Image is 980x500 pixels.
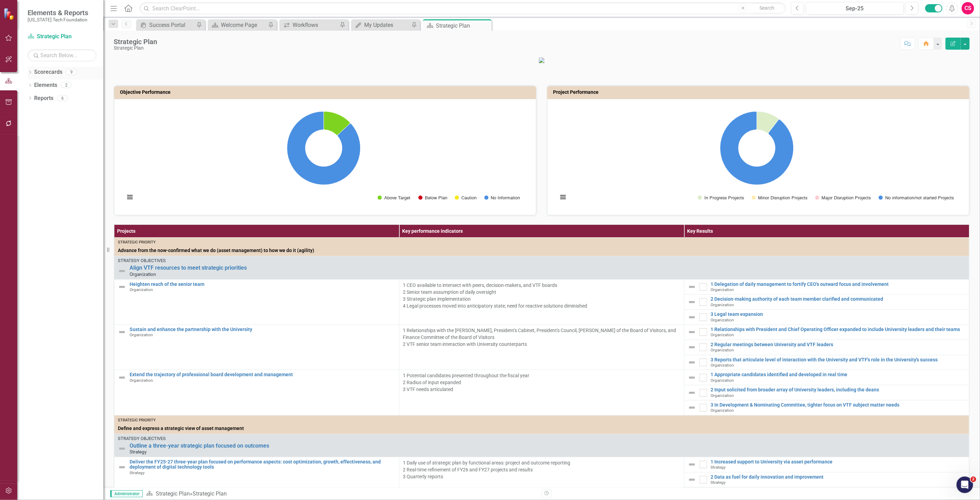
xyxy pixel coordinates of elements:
[138,21,195,29] a: Success Portal
[110,490,143,497] span: Administrator
[34,68,62,76] a: Scorecards
[130,443,966,449] a: Outline a three-year strategic plan focused on outcomes
[28,17,88,22] small: [US_STATE] Tech Foundation
[118,258,966,263] div: Strategy Objectives
[353,21,410,29] a: My Updates
[688,283,696,291] img: Not Defined
[684,294,969,310] td: Double-Click to Edit Right Click for Context Menu
[455,195,477,201] button: Show Caution
[114,370,399,415] td: Double-Click to Edit Right Click for Context Menu
[711,342,966,347] a: 2 Regular meetings between University and VTF leaders
[808,4,901,13] div: Sep-25
[768,119,779,133] path: Major Disruption Projects, 0.
[711,402,966,408] a: 3 In Development & Nominating Committee, tighter focus on VTF subject matter needs
[711,327,966,332] a: 1 Relationships with President and Chief Operating Officer expanded to include University leaders...
[364,21,410,29] div: My Updates
[221,21,266,29] div: Welcome Page
[711,348,734,352] span: Organization
[210,21,266,29] a: Welcome Page
[28,49,96,61] input: Search Below...
[688,389,696,397] img: Not Defined
[399,324,684,370] td: Double-Click to Edit
[688,476,696,484] img: Not Defined
[885,196,954,201] text: No information/not started Projects
[711,465,726,470] span: Strategy
[957,477,973,493] iframe: Intercom live chat
[553,90,966,95] h3: Project Performance
[146,490,537,498] div: »
[711,459,966,464] a: 1 Increased support to University via asset performance
[403,282,681,309] p: 1 CEO available to intersect with peers, decision-makers, and VTF boards 2 Senior team assumption...
[688,373,696,382] img: Not Defined
[711,282,966,287] a: 1 Delegation of daily management to fortify CEO's outward focus and involvement
[130,470,145,475] span: Strategy
[403,327,681,348] p: 1 Relationships with the [PERSON_NAME], President's Cabinet, President's Council, [PERSON_NAME] o...
[324,111,350,135] path: Above Target, 3.
[815,195,871,201] button: Show Major Disruption Projects
[711,297,966,302] a: 2 Decision-making authority of each team member clarified and communicated
[118,267,126,275] img: Not Defined
[757,111,779,133] path: In Progress Projects, 10.
[34,94,53,102] a: Reports
[403,372,681,393] p: 1 Potential candidates presented throughout the fiscal year 2 Radius of input expanded 3 VTF need...
[554,104,959,208] svg: Interactive chart
[711,387,966,392] a: 2 Input solicited from broader array of University leaders, including the deans
[684,340,969,355] td: Double-Click to Edit Right Click for Context Menu
[484,195,520,201] button: Show No Information
[118,444,126,453] img: Not Defined
[554,104,962,208] div: Chart. Highcharts interactive chart.
[66,69,77,75] div: 9
[118,425,966,432] span: Define and express a strategic view of asset management
[125,192,135,202] button: View chart menu, Chart
[759,5,774,11] span: Search
[752,195,808,201] button: Show Minor Disruption Projects
[118,436,966,441] div: Strategy Objectives
[711,363,734,368] span: Organization
[688,460,696,469] img: Not Defined
[962,2,974,14] div: CS
[287,111,360,185] path: No Information, 20.
[491,196,520,200] text: No Information
[418,195,447,201] button: Show Below Plan
[57,95,68,101] div: 6
[684,385,969,400] td: Double-Click to Edit Right Click for Context Menu
[120,90,533,95] h3: Objective Performance
[711,302,734,307] span: Organization
[118,418,966,423] div: Strategic Priority
[130,327,396,332] a: Sustain and enhance the partnership with the University
[684,400,969,415] td: Double-Click to Edit Right Click for Context Menu
[34,81,57,89] a: Elements
[750,3,784,13] button: Search
[140,2,786,14] input: Search ClearPoint...
[684,472,969,487] td: Double-Click to Edit Right Click for Context Menu
[130,332,153,337] span: Organization
[399,279,684,324] td: Double-Click to Edit
[711,332,734,337] span: Organization
[711,318,734,322] span: Organization
[118,463,126,471] img: Not Defined
[711,474,966,480] a: 2 Data as fuel for daily innovation and improvement
[378,195,410,201] button: Show Above Target
[28,33,96,41] a: Strategic Plan
[688,328,696,336] img: Not Defined
[688,343,696,351] img: Not Defined
[118,283,126,291] img: Not Defined
[114,256,969,279] td: Double-Click to Edit Right Click for Context Menu
[281,21,338,29] a: Workflows
[806,2,904,14] button: Sep-25
[688,358,696,367] img: Not Defined
[436,21,490,30] div: Strategic Plan
[130,378,153,383] span: Organization
[114,238,969,256] td: Double-Click to Edit
[114,434,969,457] td: Double-Click to Edit Right Click for Context Menu
[121,104,529,208] div: Chart. Highcharts interactive chart.
[711,408,734,413] span: Organization
[711,378,734,383] span: Organization
[684,370,969,385] td: Double-Click to Edit Right Click for Context Menu
[114,46,157,51] div: Strategic Plan
[711,357,966,362] a: 3 Reports that articulate level of interaction with the University and VTF's role in the Universi...
[118,247,966,254] span: Advance from the now-confirmed what we do (asset management) to how we do it (agility)
[114,279,399,324] td: Double-Click to Edit Right Click for Context Menu
[879,195,953,201] button: Show No information/not started Projects
[688,313,696,321] img: Not Defined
